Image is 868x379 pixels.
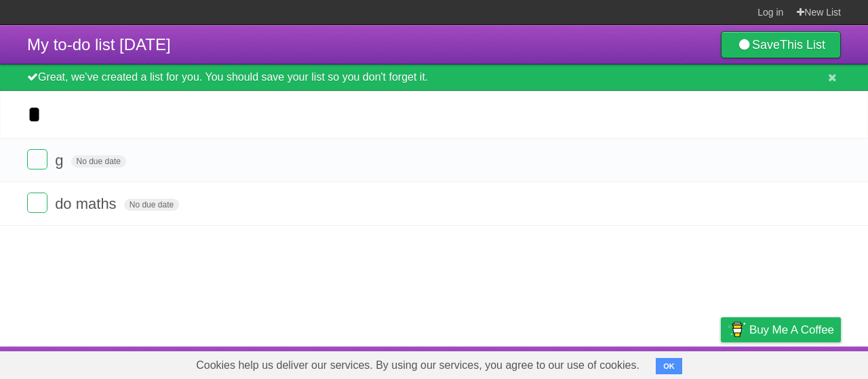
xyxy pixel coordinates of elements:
[728,318,746,341] img: Buy me a coffee
[27,35,171,54] span: My to-do list [DATE]
[585,350,640,376] a: Developers
[124,199,179,211] span: No due date
[749,318,834,342] span: Buy me a coffee
[656,358,682,374] button: OK
[71,155,126,167] span: No due date
[27,193,47,213] label: Done
[182,352,653,379] span: Cookies help us deliver our services. By using our services, you agree to our use of cookies.
[540,350,569,376] a: About
[721,31,841,58] a: SaveThis List
[55,195,120,212] span: do maths
[27,149,47,169] label: Done
[703,350,738,376] a: Privacy
[657,350,687,376] a: Terms
[55,152,66,169] span: g
[755,350,841,376] a: Suggest a feature
[780,38,825,52] b: This List
[721,317,841,342] a: Buy me a coffee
